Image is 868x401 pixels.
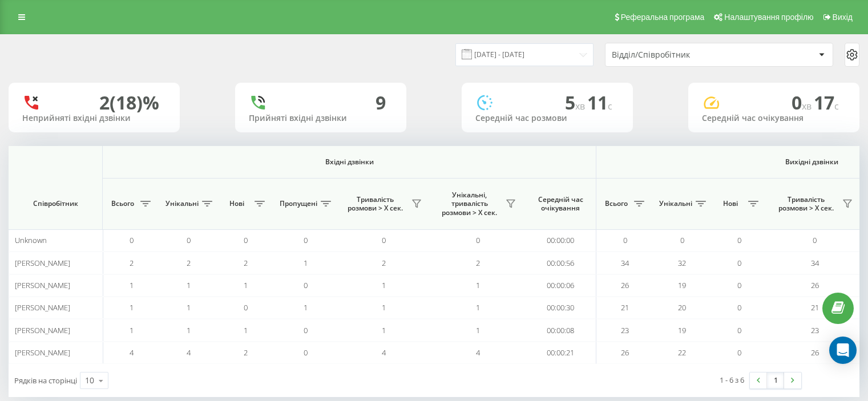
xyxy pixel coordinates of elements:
div: Середній час очікування [702,114,846,123]
span: c [608,100,612,112]
span: 0 [792,90,814,115]
span: 0 [737,302,741,313]
span: Нові [716,199,745,208]
span: 1 [304,258,308,268]
span: 22 [678,347,686,358]
span: [PERSON_NAME] [15,347,70,358]
span: 4 [130,347,134,358]
span: 17 [814,90,839,115]
span: 1 [130,325,134,335]
span: 0 [304,325,308,335]
span: хв [575,100,587,112]
span: 2 [244,347,248,358]
span: 0 [130,235,134,245]
span: Всього [602,199,631,208]
span: 1 [476,280,480,290]
a: 1 [767,372,784,388]
span: 1 [476,325,480,335]
span: 1 [187,302,191,313]
div: 2 (18)% [99,92,159,114]
span: 0 [304,235,308,245]
span: 0 [737,235,741,245]
span: 26 [811,347,819,358]
span: 26 [811,280,819,290]
span: Унікальні [659,199,692,208]
span: 11 [587,90,612,115]
span: 1 [382,325,386,335]
span: 0 [304,347,308,358]
span: 19 [678,325,686,335]
span: 2 [130,258,134,268]
span: 0 [813,235,817,245]
span: Налаштування профілю [724,13,813,22]
span: 32 [678,258,686,268]
span: 0 [623,235,627,245]
span: 2 [382,258,386,268]
span: Тривалість розмови > Х сек. [773,195,839,213]
span: 26 [621,280,629,290]
span: Нові [223,199,251,208]
span: 1 [130,280,134,290]
span: 0 [680,235,684,245]
span: Унікальні [165,199,199,208]
div: Неприйняті вхідні дзвінки [22,114,166,123]
div: Відділ/Співробітник [612,50,748,60]
span: 34 [811,258,819,268]
span: 1 [476,302,480,313]
span: 1 [244,280,248,290]
span: 21 [621,302,629,313]
span: 0 [382,235,386,245]
span: 26 [621,347,629,358]
span: 4 [476,347,480,358]
td: 00:00:21 [525,342,596,364]
span: 0 [244,235,248,245]
span: 34 [621,258,629,268]
span: 2 [187,258,191,268]
span: 4 [382,347,386,358]
span: 1 [304,302,308,313]
span: Рядків на сторінці [14,375,77,386]
span: 23 [621,325,629,335]
span: 5 [565,90,587,115]
span: 20 [678,302,686,313]
span: 0 [476,235,480,245]
span: [PERSON_NAME] [15,280,70,290]
td: 00:00:56 [525,252,596,274]
span: 0 [737,258,741,268]
span: 1 [382,302,386,313]
span: [PERSON_NAME] [15,258,70,268]
td: 00:00:08 [525,319,596,341]
span: 1 [187,325,191,335]
div: 1 - 6 з 6 [720,374,744,386]
span: 21 [811,302,819,313]
span: 1 [244,325,248,335]
td: 00:00:06 [525,274,596,297]
span: [PERSON_NAME] [15,302,70,313]
div: Прийняті вхідні дзвінки [249,114,393,123]
span: 2 [476,258,480,268]
span: c [834,100,839,112]
span: Тривалість розмови > Х сек. [342,195,408,213]
span: 0 [737,325,741,335]
span: 0 [737,347,741,358]
span: 0 [187,235,191,245]
span: Вихід [833,13,853,22]
span: 1 [130,302,134,313]
span: 0 [737,280,741,290]
div: 10 [85,375,94,386]
span: 1 [187,280,191,290]
span: 0 [304,280,308,290]
span: Співробітник [18,199,92,208]
span: Середній час очікування [534,195,587,213]
span: Вхідні дзвінки [132,157,566,167]
span: хв [802,100,814,112]
td: 00:00:30 [525,297,596,319]
span: [PERSON_NAME] [15,325,70,335]
div: Середній час розмови [475,114,619,123]
span: 0 [244,302,248,313]
div: Open Intercom Messenger [829,337,857,364]
span: Unknown [15,235,47,245]
span: Реферальна програма [621,13,705,22]
span: 23 [811,325,819,335]
span: Всього [108,199,137,208]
